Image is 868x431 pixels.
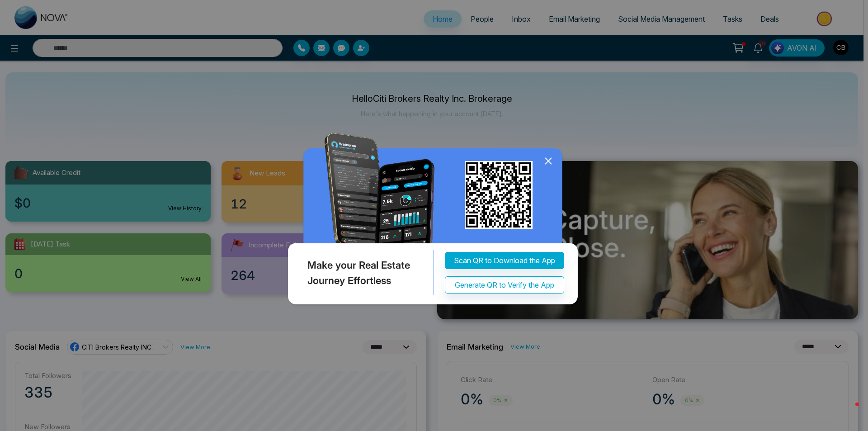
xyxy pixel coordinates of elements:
[445,276,564,294] button: Generate QR to Verify the App
[465,161,533,229] img: qr_for_download_app.png
[286,133,582,309] img: QRModal
[837,400,859,422] iframe: Intercom live chat
[286,250,434,295] div: Make your Real Estate Journey Effortless
[445,252,564,269] button: Scan QR to Download the App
